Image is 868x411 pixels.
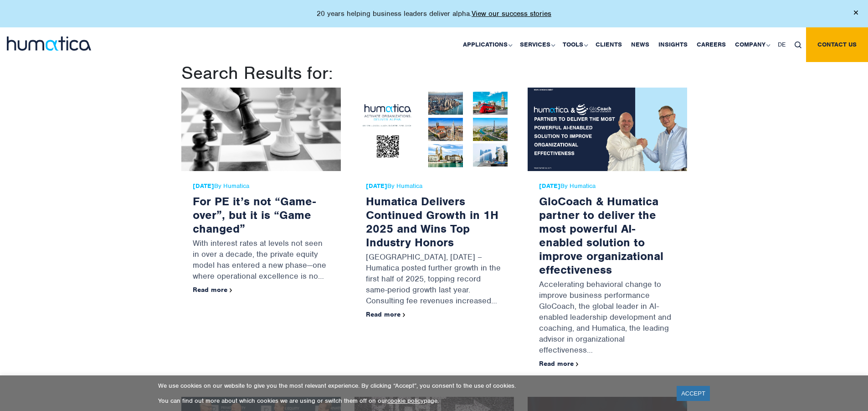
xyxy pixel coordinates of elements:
a: cookie policy [387,397,424,405]
p: With interest rates at levels not seen in over a decade, the private equity model has entered a n... [193,235,329,286]
span: By Humatica [539,182,676,190]
a: View our success stories [472,9,551,18]
p: You can find out more about which cookies we are using or switch them off on our page. [158,397,665,405]
p: Accelerating behavioral change to improve business performance GloCoach, the global leader in AI-... [539,276,676,360]
p: We use cookies on our website to give you the most relevant experience. By clicking “Accept”, you... [158,382,665,390]
strong: [DATE] [366,182,387,190]
a: Read more [366,310,406,318]
a: Read more [193,286,232,294]
p: [GEOGRAPHIC_DATA], [DATE] – Humatica posted further growth in the first half of 2025, topping rec... [366,249,503,311]
strong: [DATE] [539,182,560,190]
a: News [627,27,654,62]
a: DE [773,27,790,62]
a: Contact us [806,27,868,62]
a: Clients [591,27,627,62]
a: Insights [654,27,692,62]
img: arrowicon [230,288,232,292]
img: For PE it’s not “Game-over”, but it is “Game changed” [181,88,341,171]
p: 20 years helping business leaders deliver alpha. [317,9,551,18]
span: DE [778,41,786,48]
span: By Humatica [193,182,329,190]
a: For PE it’s not “Game-over”, but it is “Game changed” [193,194,316,236]
img: GloCoach & Humatica partner to deliver the most powerful AI-enabled solution to improve organizat... [528,88,687,171]
a: Careers [692,27,730,62]
a: ACCEPT [677,386,710,401]
img: logo [7,36,91,51]
a: Applications [458,27,515,62]
img: search_icon [795,42,801,48]
a: Services [515,27,558,62]
a: Tools [558,27,591,62]
a: Company [730,27,773,62]
a: Humatica Delivers Continued Growth in 1H 2025 and Wins Top Industry Honors [366,194,498,250]
a: Read more [539,359,579,368]
strong: [DATE] [193,182,214,190]
span: By Humatica [366,182,503,190]
img: arrowicon [576,362,579,366]
img: arrowicon [403,313,406,317]
a: GloCoach & Humatica partner to deliver the most powerful AI-enabled solution to improve organizat... [539,194,663,277]
h1: Search Results for: [181,62,687,84]
img: Humatica Delivers Continued Growth in 1H 2025 and Wins Top Industry Honors [354,88,514,171]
